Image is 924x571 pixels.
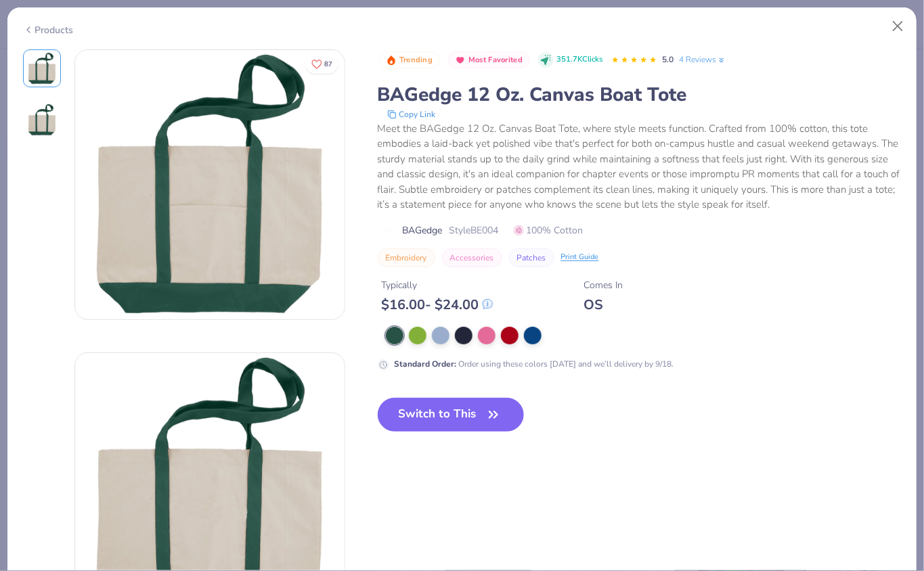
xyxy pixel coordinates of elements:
button: Accessories [442,248,502,267]
img: Trending sort [386,55,397,66]
div: 5.0 Stars [611,49,657,71]
span: 5.0 [663,54,674,65]
div: $ 16.00 - $ 24.00 [382,296,493,313]
button: Badge Button [379,51,440,69]
img: brand logo [378,225,396,236]
button: Close [885,14,911,39]
div: Typically [382,278,493,292]
button: Like [305,54,338,74]
div: Order using these colors [DATE] and we’ll delivery by 9/18. [395,358,674,370]
div: BAGedge 12 Oz. Canvas Boat Tote [378,82,902,108]
img: Front [75,50,345,319]
span: 351.7K Clicks [557,54,603,66]
span: BAGedge [403,223,443,237]
div: Comes In [584,278,623,292]
span: 87 [324,61,332,68]
img: Front [26,52,58,85]
div: Products [23,23,74,37]
div: OS [584,296,623,313]
button: Switch to This [378,398,525,432]
span: Most Favorited [468,56,523,64]
div: Meet the BAGedge 12 Oz. Canvas Boat Tote, where style meets function. Crafted from 100% cotton, t... [378,121,902,212]
button: Badge Button [448,51,530,69]
span: 100% Cotton [514,223,584,237]
button: Embroidery [378,248,435,267]
strong: Standard Order : [395,359,457,369]
span: Trending [399,56,433,64]
img: Most Favorited sort [455,55,466,66]
a: 4 Reviews [680,53,726,66]
img: Back [26,104,58,136]
button: copy to clipboard [383,108,440,121]
button: Patches [509,248,554,267]
div: Print Guide [561,252,599,263]
span: Style BE004 [449,223,499,237]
